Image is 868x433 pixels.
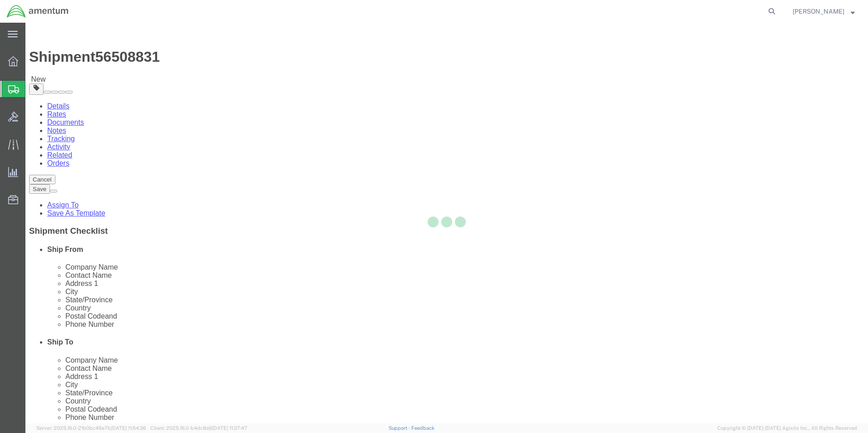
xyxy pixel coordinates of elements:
[792,6,855,17] button: [PERSON_NAME]
[212,425,247,431] span: [DATE] 11:37:47
[411,425,434,431] a: Feedback
[717,424,857,432] span: Copyright © [DATE]-[DATE] Agistix Inc., All Rights Reserved
[36,425,146,431] span: Server: 2025.16.0-21b0bc45e7b
[389,425,411,431] a: Support
[6,5,69,18] img: logo
[111,425,146,431] span: [DATE] 11:54:36
[150,425,247,431] span: Client: 2025.16.0-b4dc8a9
[793,6,844,16] span: Marie Morrell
